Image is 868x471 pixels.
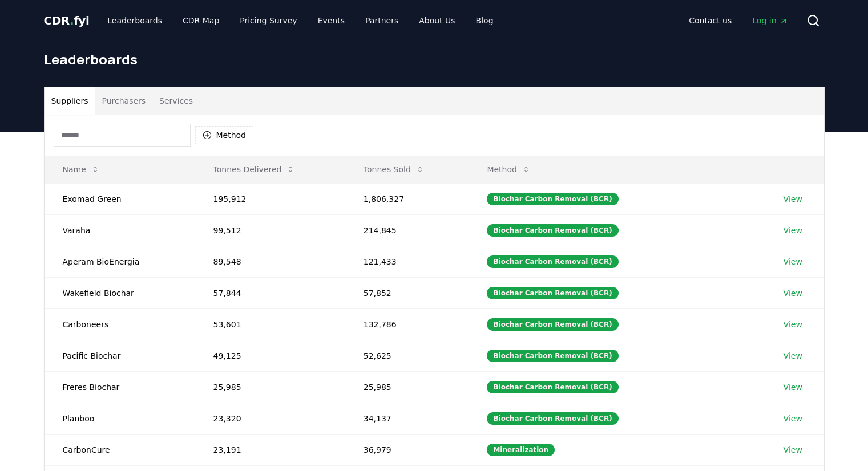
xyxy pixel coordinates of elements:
td: Planboo [45,403,195,434]
td: 1,806,327 [345,183,469,214]
a: Leaderboards [98,10,171,31]
td: 36,979 [345,434,469,465]
td: Carboneers [45,308,195,340]
button: Suppliers [45,87,95,115]
a: About Us [410,10,464,31]
td: 57,852 [345,277,469,308]
h1: Leaderboards [44,50,825,68]
a: Contact us [680,10,741,31]
td: 121,433 [345,246,469,277]
button: Method [195,126,254,144]
button: Services [152,87,200,115]
button: Tonnes Delivered [204,158,305,181]
span: . [70,14,74,27]
td: Aperam BioEnergia [45,246,195,277]
nav: Main [98,10,502,31]
div: Mineralization [487,444,555,456]
a: View [784,287,802,299]
div: Biochar Carbon Removal (BCR) [487,318,618,331]
a: CDR Map [173,10,228,31]
a: View [784,444,802,456]
a: Log in [743,10,797,31]
button: Tonnes Sold [354,158,434,181]
button: Name [54,158,109,181]
a: CDR.fyi [44,13,90,29]
td: 99,512 [195,214,345,246]
td: 214,845 [345,214,469,246]
button: Purchasers [95,87,152,115]
a: View [784,256,802,267]
a: View [784,413,802,424]
a: View [784,381,802,393]
div: Biochar Carbon Removal (BCR) [487,350,618,362]
div: Biochar Carbon Removal (BCR) [487,193,618,205]
span: Log in [752,15,788,26]
div: Biochar Carbon Removal (BCR) [487,255,618,268]
a: Blog [467,10,503,31]
td: 57,844 [195,277,345,308]
td: 25,985 [345,371,469,403]
a: Partners [356,10,407,31]
a: View [784,319,802,330]
td: Freres Biochar [45,371,195,403]
td: 195,912 [195,183,345,214]
td: 132,786 [345,308,469,340]
td: Pacific Biochar [45,340,195,371]
div: Biochar Carbon Removal (BCR) [487,381,618,393]
td: 52,625 [345,340,469,371]
a: View [784,350,802,362]
div: Biochar Carbon Removal (BCR) [487,287,618,299]
td: Exomad Green [45,183,195,214]
a: Pricing Survey [231,10,306,31]
td: 25,985 [195,371,345,403]
td: 49,125 [195,340,345,371]
span: CDR fyi [44,14,90,27]
td: CarbonCure [45,434,195,465]
div: Biochar Carbon Removal (BCR) [487,224,618,237]
a: View [784,225,802,236]
td: Varaha [45,214,195,246]
div: Biochar Carbon Removal (BCR) [487,412,618,425]
nav: Main [680,10,797,31]
a: View [784,193,802,205]
td: 53,601 [195,308,345,340]
button: Method [478,158,540,181]
td: 23,191 [195,434,345,465]
td: 89,548 [195,246,345,277]
td: 23,320 [195,403,345,434]
td: 34,137 [345,403,469,434]
a: Events [309,10,354,31]
td: Wakefield Biochar [45,277,195,308]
